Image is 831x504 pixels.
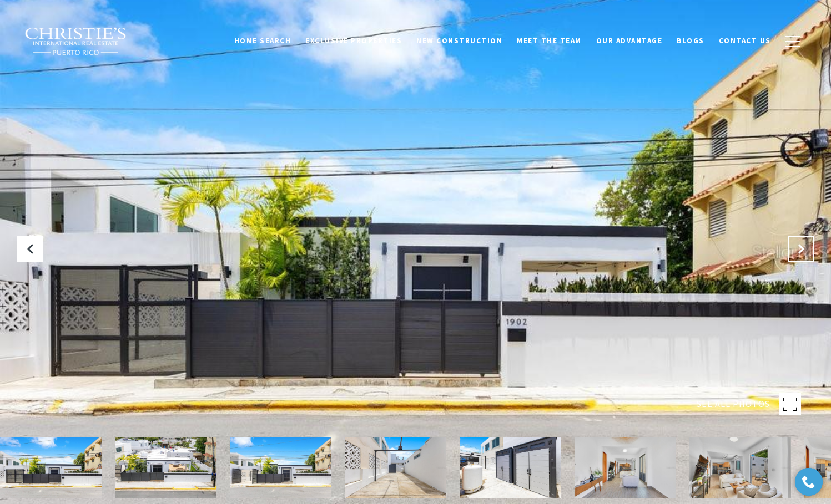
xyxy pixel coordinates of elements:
button: button [778,26,807,58]
span: Exclusive Properties [305,36,402,45]
span: SEE ALL PHOTOS [697,397,770,411]
a: Meet the Team [510,30,589,52]
span: New Construction [416,36,502,45]
img: 1902 CALLE CACIQUE [115,437,216,498]
img: 1902 CALLE CACIQUE [460,437,561,498]
img: 1902 CALLE CACIQUE [689,437,791,498]
a: Our Advantage [589,30,670,52]
a: Blogs [669,30,712,52]
a: New Construction [409,30,510,52]
img: 1902 CALLE CACIQUE [230,437,331,498]
button: Previous Slide [17,236,43,262]
button: Next Slide [788,236,814,262]
span: Blogs [677,36,704,45]
span: Contact Us [719,36,771,45]
img: 1902 CALLE CACIQUE [575,437,676,498]
img: Christie's International Real Estate black text logo [24,27,128,56]
span: Our Advantage [596,36,663,45]
a: Exclusive Properties [298,30,409,52]
img: 1902 CALLE CACIQUE [345,437,446,498]
a: Home Search [227,30,299,52]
